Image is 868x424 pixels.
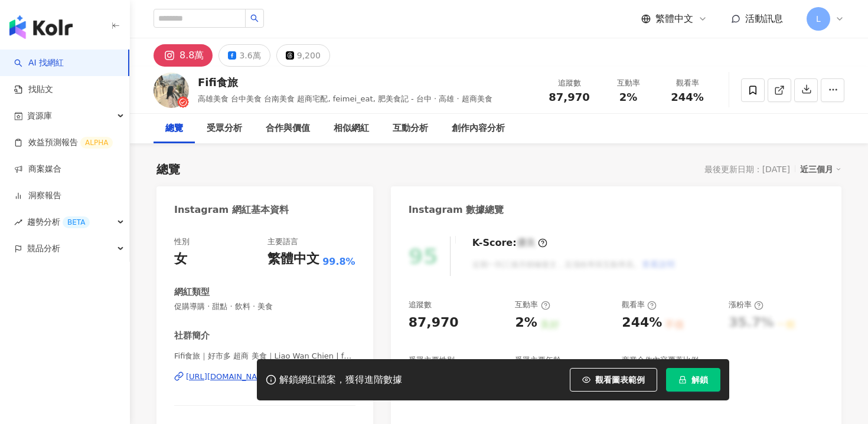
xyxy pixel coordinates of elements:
[279,374,402,386] div: 解鎖網紅檔案，獲得進階數據
[174,330,210,342] div: 社群簡介
[729,300,763,310] div: 漲粉率
[409,314,459,332] div: 87,970
[156,161,180,178] div: 總覽
[174,301,355,312] span: 促購導購 · 甜點 · 飲料 · 美食
[63,216,90,228] div: BETA
[549,91,589,103] span: 87,970
[619,91,638,103] span: 2%
[800,162,841,177] div: 近三個月
[218,44,270,67] button: 3.6萬
[655,12,693,25] span: 繁體中文
[671,91,704,103] span: 244%
[334,121,369,136] div: 相似網紅
[452,121,505,136] div: 創作內容分析
[154,73,189,108] img: KOL Avatar
[207,121,242,136] div: 受眾分析
[595,375,645,384] span: 觀看圖表範例
[704,165,790,174] div: 最後更新日期：[DATE]
[622,355,699,366] div: 商業合作內容覆蓋比例
[267,250,319,268] div: 繁體中文
[180,47,204,64] div: 8.8萬
[250,14,259,22] span: search
[745,13,783,24] span: 活動訊息
[622,314,662,332] div: 244%
[816,12,821,25] span: L
[393,121,428,136] div: 互動分析
[409,300,432,310] div: 追蹤數
[14,137,113,149] a: 效益預測報告ALPHA
[276,44,330,67] button: 9,200
[297,47,321,64] div: 9,200
[547,77,592,89] div: 追蹤數
[515,355,561,366] div: 受眾主要年齡
[165,121,183,136] div: 總覽
[174,250,187,268] div: 女
[174,286,210,298] div: 網紅類型
[691,375,708,384] span: 解鎖
[409,203,504,216] div: Instagram 數據總覽
[622,300,657,310] div: 觀看率
[665,77,710,89] div: 觀看率
[239,47,260,64] div: 3.6萬
[174,236,190,247] div: 性別
[198,75,492,90] div: Fifi食旅
[27,235,60,262] span: 競品分析
[14,163,61,175] a: 商案媒合
[14,57,64,69] a: searchAI 找網紅
[515,300,550,310] div: 互動率
[27,103,52,129] span: 資源庫
[154,44,213,67] button: 8.8萬
[515,314,537,332] div: 2%
[267,236,298,247] div: 主要語言
[14,218,22,226] span: rise
[174,351,355,361] span: Fifi食旅｜好市多 超商 美食｜Liao Wan Chien | feimei_eat
[570,368,657,392] button: 觀看圖表範例
[322,255,355,268] span: 99.8%
[198,94,492,103] span: 高雄美食 台中美食 台南美食 超商宅配, feimei_eat, 肥美食記 - 台中 · 高雄 · 超商美食
[666,368,720,392] button: 解鎖
[678,376,687,384] span: lock
[606,77,651,89] div: 互動率
[409,355,455,366] div: 受眾主要性別
[14,190,61,202] a: 洞察報告
[9,15,73,39] img: logo
[174,203,289,216] div: Instagram 網紅基本資料
[14,84,53,96] a: 找貼文
[266,121,310,136] div: 合作與價值
[472,236,547,249] div: K-Score :
[27,209,90,235] span: 趨勢分析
